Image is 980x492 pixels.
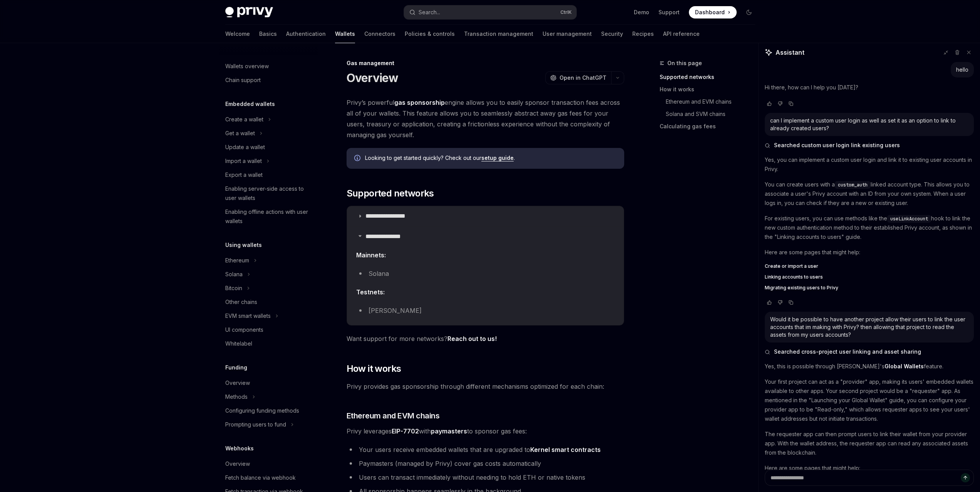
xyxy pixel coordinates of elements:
div: Export a wallet [225,170,263,180]
a: Authentication [286,25,326,43]
img: dark logo [225,7,273,18]
div: Would it be possible to have another project allow their users to link the user accounts that im ... [770,316,968,339]
span: Create or import a user [765,263,818,269]
a: Welcome [225,25,250,43]
span: custom_auth [838,182,868,188]
button: Toggle Bitcoin section [219,281,318,295]
a: Support [658,8,680,16]
button: Vote that response was not good [776,100,785,107]
span: Linking accounts to users [765,274,823,280]
div: Fetch balance via webhook [225,473,296,482]
div: Update a wallet [225,143,265,152]
strong: paymasters [431,427,467,435]
button: Toggle Solana section [219,267,318,281]
strong: Global Wallets [885,363,924,369]
button: Toggle Methods section [219,390,318,404]
a: Wallets overview [219,59,318,73]
div: Import a wallet [225,156,262,166]
a: EIP-7702 [392,427,419,435]
a: Demo [634,8,649,16]
div: Chain support [225,76,261,85]
a: Fetch balance via webhook [219,471,318,485]
a: How it works [660,83,761,96]
p: Here are some pages that might help: [765,248,974,257]
a: Enabling offline actions with user wallets [219,205,318,228]
h5: Funding [225,363,247,372]
li: Paymasters (managed by Privy) cover gas costs automatically [347,458,624,469]
div: Create a wallet [225,115,263,124]
a: Overview [219,376,318,390]
a: Create or import a user [765,263,974,269]
div: Overview [225,378,250,388]
a: Transaction management [464,25,533,43]
p: Hi there, how can I help you [DATE]? [765,83,974,92]
a: Kernel smart contracts [530,446,601,454]
a: setup guide [481,154,514,161]
div: Get a wallet [225,129,255,138]
div: Wallets overview [225,62,269,71]
button: Searched cross-project user linking and asset sharing [765,348,974,356]
div: Solana [225,270,243,279]
a: Recipes [632,25,654,43]
div: Enabling offline actions with user wallets [225,207,313,226]
span: Ctrl K [560,9,572,15]
span: Supported networks [347,187,434,200]
p: Here are some pages that might help: [765,463,974,473]
button: Vote that response was not good [776,299,785,306]
span: Ethereum and EVM chains [347,410,440,421]
button: Open in ChatGPT [545,71,611,84]
span: Open in ChatGPT [560,74,606,82]
li: [PERSON_NAME] [356,305,615,316]
div: Enabling server-side access to user wallets [225,184,313,203]
a: Linking accounts to users [765,274,974,280]
span: Migrating existing users to Privy [765,285,838,291]
div: Bitcoin [225,284,242,293]
a: Solana and SVM chains [660,108,761,120]
a: Security [601,25,623,43]
a: Wallets [335,25,355,43]
p: Yes, this is possible through [PERSON_NAME]'s feature. [765,362,974,371]
div: Methods [225,392,248,401]
a: Connectors [364,25,395,43]
button: Toggle Ethereum section [219,254,318,267]
button: Toggle Get a wallet section [219,126,318,140]
a: UI components [219,323,318,337]
strong: Mainnets: [356,251,386,259]
div: Overview [225,459,250,468]
p: You can create users with a linked account type. This allows you to associate a user's Privy acco... [765,180,974,208]
li: Solana [356,268,615,279]
a: Policies & controls [405,25,455,43]
span: Dashboard [695,8,725,16]
div: Search... [419,8,440,17]
span: Privy leverages with to sponsor gas fees: [347,426,624,437]
a: Supported networks [660,71,761,83]
button: Toggle Import a wallet section [219,154,318,168]
a: Overview [219,457,318,471]
span: Searched custom user login link existing users [774,141,900,149]
h5: Using wallets [225,240,262,250]
div: Configuring funding methods [225,406,299,415]
a: API reference [663,25,700,43]
li: Your users receive embedded wallets that are upgraded to [347,444,624,455]
span: Privy’s powerful engine allows you to easily sponsor transaction fees across all of your wallets.... [347,97,624,140]
div: Gas management [347,59,624,67]
span: Looking to get started quickly? Check out our . [365,154,616,162]
div: UI components [225,325,263,334]
a: Calculating gas fees [660,120,761,133]
textarea: Ask a question... [765,470,974,486]
span: Privy provides gas sponsorship through different mechanisms optimized for each chain: [347,381,624,392]
button: Open search [404,5,576,19]
div: EVM smart wallets [225,311,271,321]
div: Whitelabel [225,339,252,348]
a: Migrating existing users to Privy [765,285,974,291]
a: Export a wallet [219,168,318,182]
a: Enabling server-side access to user wallets [219,182,318,205]
h1: Overview [347,71,399,85]
span: How it works [347,363,401,375]
button: Vote that response was good [765,100,774,107]
strong: gas sponsorship [394,99,445,106]
p: The requester app can then prompt users to link their wallet from your provider app. With the wal... [765,430,974,457]
button: Copy chat response [786,299,796,306]
a: Basics [259,25,277,43]
a: Dashboard [689,6,737,18]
